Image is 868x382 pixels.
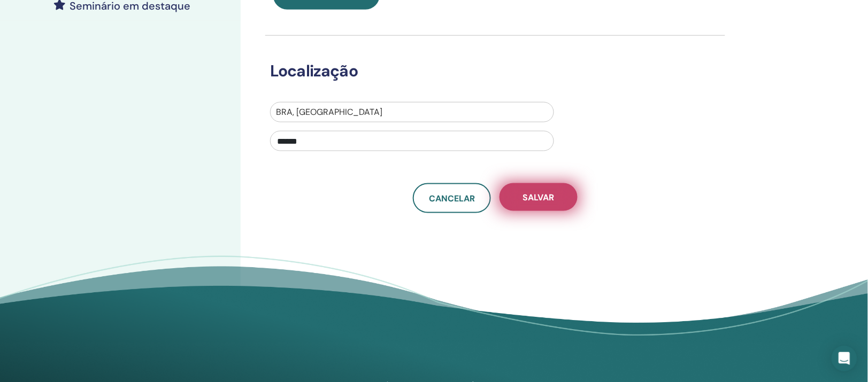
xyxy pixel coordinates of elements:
[413,183,491,213] a: Cancelar
[523,192,554,203] span: Salvar
[264,61,711,81] h3: Localização
[429,193,475,204] span: Cancelar
[500,183,578,211] button: Salvar
[832,346,857,371] div: Open Intercom Messenger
